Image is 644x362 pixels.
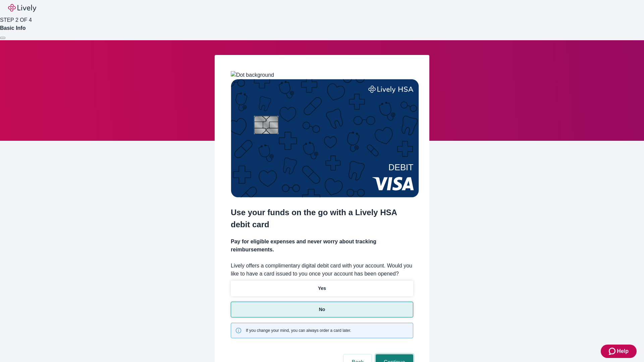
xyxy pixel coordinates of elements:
img: Lively [8,4,36,12]
img: Dot background [231,71,274,79]
span: Help [617,347,629,355]
button: Yes [231,281,413,296]
h2: Use your funds on the go with a Lively HSA debit card [231,206,413,231]
button: No [231,302,413,317]
p: No [319,306,325,313]
span: If you change your mind, you can always order a card later. [246,327,351,334]
svg: Zendesk support icon [609,347,617,355]
p: Yes [318,285,326,292]
img: Debit card [231,79,419,197]
h4: Pay for eligible expenses and never worry about tracking reimbursements. [231,238,413,254]
button: Zendesk support iconHelp [601,345,637,358]
label: Lively offers a complimentary digital debit card with your account. Would you like to have a card... [231,262,413,278]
